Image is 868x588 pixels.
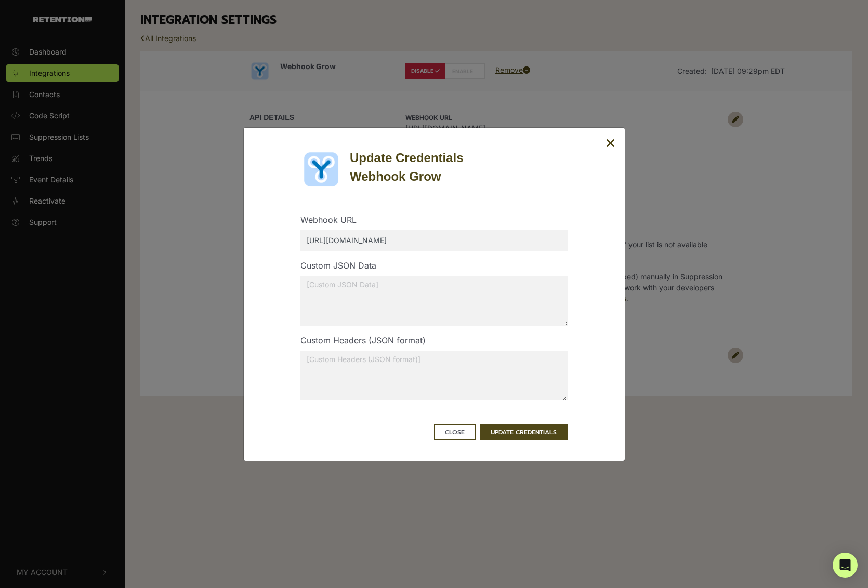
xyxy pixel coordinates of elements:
button: Close [606,137,615,150]
label: Custom JSON Data [300,259,376,272]
div: Update Credentials [350,149,568,186]
label: Webhook URL [300,213,357,226]
strong: Webhook Grow [350,169,441,183]
img: Webhook Grow [300,149,342,190]
div: Open Intercom Messenger [833,553,858,578]
label: Custom Headers (JSON format) [300,334,426,346]
input: [Webhook URL] [300,230,568,251]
